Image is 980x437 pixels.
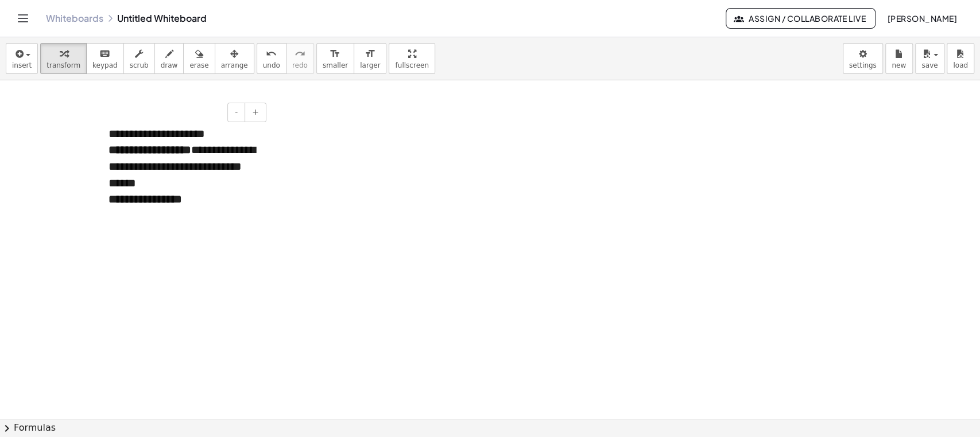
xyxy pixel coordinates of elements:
button: Assign / Collaborate Live [726,8,876,29]
button: fullscreen [389,43,435,74]
button: + [245,103,266,122]
i: undo [266,47,277,61]
span: load [953,61,968,69]
span: save [921,61,938,69]
button: scrub [123,43,155,74]
span: insert [12,61,32,69]
span: erase [189,61,208,69]
span: fullscreen [395,61,428,69]
button: redoredo [286,43,314,74]
button: draw [154,43,184,74]
i: format_size [330,47,340,61]
span: transform [47,61,80,69]
span: new [892,61,906,69]
button: keyboardkeypad [86,43,124,74]
span: keypad [92,61,118,69]
button: - [227,103,245,122]
span: arrange [221,61,248,69]
button: undoundo [257,43,286,74]
span: Assign / Collaborate Live [735,13,866,24]
button: format_sizelarger [354,43,386,74]
i: format_size [365,47,375,61]
i: redo [295,47,305,61]
button: arrange [215,43,254,74]
span: [PERSON_NAME] [887,13,957,24]
a: Whiteboards [46,13,103,24]
span: - [235,107,238,116]
span: undo [263,61,280,69]
span: scrub [130,61,149,69]
span: + [252,107,259,116]
span: settings [849,61,877,69]
span: larger [360,61,380,69]
i: keyboard [99,47,110,61]
button: [PERSON_NAME] [878,8,966,29]
span: redo [292,61,308,69]
button: new [885,43,913,74]
span: draw [161,61,178,69]
button: settings [843,43,883,74]
span: smaller [323,61,348,69]
button: save [915,43,944,74]
button: insert [6,43,38,74]
button: format_sizesmaller [316,43,354,74]
button: transform [40,43,87,74]
button: Toggle navigation [14,9,32,28]
button: load [947,43,974,74]
button: erase [183,43,215,74]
